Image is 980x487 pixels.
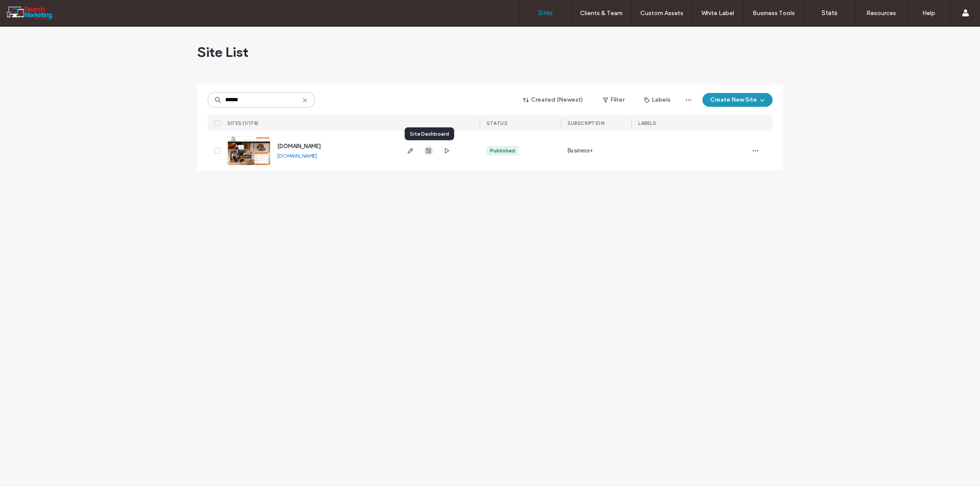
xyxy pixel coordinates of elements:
[19,6,37,14] span: Help
[922,9,935,17] label: Help
[538,9,553,17] label: Sites
[197,43,248,61] span: Site List
[580,9,623,17] label: Clients & Team
[636,93,678,107] button: Labels
[227,120,259,126] span: SITES (1/178)
[405,127,454,140] div: Site Dashboard
[568,146,593,155] span: Business+
[568,120,604,126] span: SUBSCRIPTION
[277,143,321,149] a: [DOMAIN_NAME]
[515,93,591,107] button: Created (Newest)
[638,120,656,126] span: LABELS
[753,9,795,17] label: Business Tools
[822,9,837,17] label: Stats
[866,9,896,17] label: Resources
[702,93,772,107] button: Create New Site
[640,9,683,17] label: Custom Assets
[277,152,317,159] a: [DOMAIN_NAME]
[490,147,515,155] div: Published
[487,120,507,126] span: STATUS
[594,93,633,107] button: Filter
[701,9,734,17] label: White Label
